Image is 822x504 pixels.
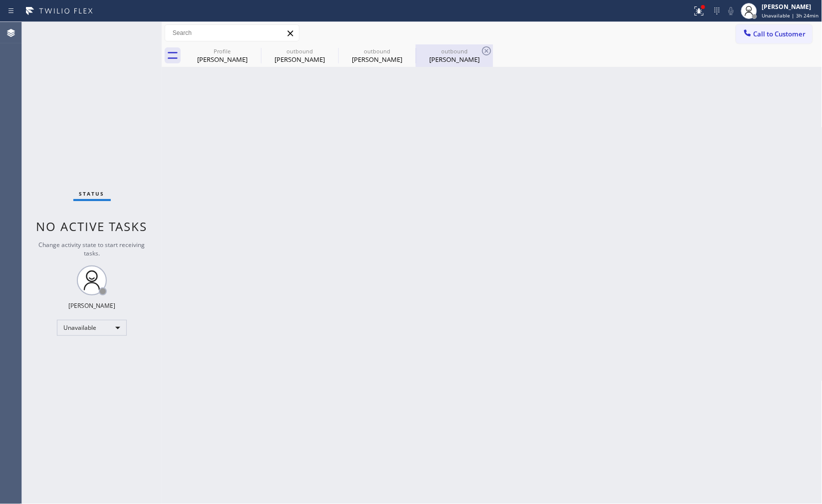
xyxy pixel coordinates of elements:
div: Profile [185,47,260,55]
span: Call to Customer [754,29,806,38]
div: [PERSON_NAME] [762,2,819,11]
div: [PERSON_NAME] [185,55,260,64]
div: Nancy Dubinsky [339,44,415,67]
div: [PERSON_NAME] [417,55,492,64]
div: Nancy Dubinsky [185,44,260,67]
div: Nancy Dubinsky [262,44,337,67]
button: Mute [724,4,738,18]
button: Call to Customer [736,24,813,43]
span: Status [79,190,105,197]
span: Unavailable | 3h 24min [762,12,819,19]
div: [PERSON_NAME] [339,55,415,64]
span: No active tasks [36,218,148,235]
span: Change activity state to start receiving tasks. [39,241,145,257]
div: [PERSON_NAME] [68,301,115,310]
div: Unavailable [57,320,127,336]
div: outbound [417,47,492,55]
div: outbound [339,47,415,55]
div: Rosemary Kite [417,44,492,67]
div: [PERSON_NAME] [262,55,337,64]
input: Search [165,25,299,41]
div: outbound [262,47,337,55]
